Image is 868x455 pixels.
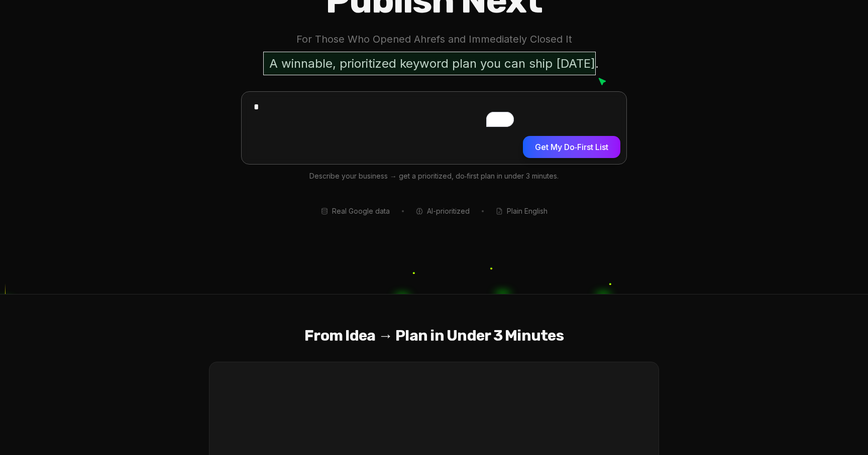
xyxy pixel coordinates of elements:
span: AI-prioritized [427,206,470,216]
span: Plain English [507,206,548,216]
p: A winnable, prioritized keyword plan you can ship [DATE]. [263,52,605,75]
textarea: To enrich screen reader interactions, please activate Accessibility in Grammarly extension settings [242,92,626,162]
h2: From Idea → Plan in Under 3 Minutes [177,327,691,346]
button: Get My Do‑First List [523,136,620,158]
p: Describe your business → get a prioritized, do‑first plan in under 3 minutes. [241,171,627,182]
p: For Those Who Opened Ahrefs and Immediately Closed It [209,31,659,48]
span: Real Google data [332,206,390,216]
